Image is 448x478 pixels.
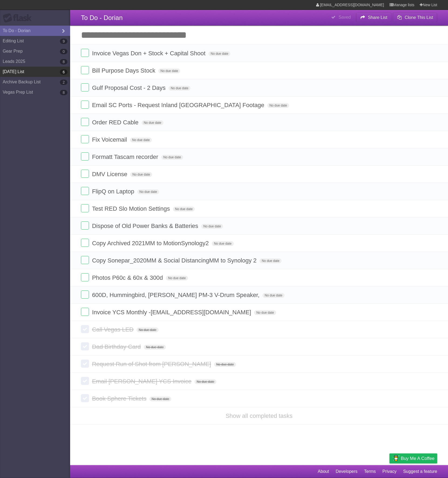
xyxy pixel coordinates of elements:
span: Call Vegas LED [92,326,135,333]
span: No due date [149,397,171,401]
span: No due date [254,310,276,315]
span: Buy me a coffee [401,454,435,463]
div: Flask [3,13,35,23]
span: No due date [208,51,230,56]
span: Request Run of Shot from [PERSON_NAME] [92,361,212,367]
a: Privacy [382,466,396,477]
span: No due date [130,138,152,142]
span: Test RED Slo Motion Settings [92,205,171,212]
b: 2 [60,80,67,85]
span: Email SC Ports - Request Inland [GEOGRAPHIC_DATA] Footage [92,102,266,108]
label: Done [81,49,89,57]
img: Buy me a coffee [392,454,399,463]
span: No due date [166,276,188,281]
span: No due date [169,86,190,91]
span: DMV License [92,171,129,177]
b: 0 [60,49,67,54]
b: 9 [60,39,67,44]
a: Show all completed tasks [225,412,292,419]
a: Buy me a coffee [389,453,437,463]
b: Share List [368,15,387,20]
span: No due date [267,103,289,108]
span: Fix Voicemail [92,136,128,143]
span: No due date [137,189,159,194]
span: Invoice Vegas Don + Stock + Capital Shoot [92,50,207,57]
label: Done [81,360,89,368]
label: Done [81,308,89,316]
span: 600D, Hummingbird, [PERSON_NAME] PM-3 V-Drum Speaker, [92,292,261,298]
span: FlipQ on Laptop [92,188,136,195]
label: Done [81,239,89,247]
b: 8 [60,59,67,64]
span: Bill Purpose Days Stock [92,67,157,74]
span: To Do - Dorian [81,14,123,21]
span: No due date [142,120,163,125]
span: No due date [161,155,183,160]
span: No due date [212,241,234,246]
span: No due date [262,293,284,298]
span: Book Sphere Tickets [92,395,148,402]
button: Share List [356,13,392,22]
a: Suggest a feature [403,466,437,477]
label: Done [81,221,89,230]
span: Order RED Cable [92,119,140,126]
span: Invoice YCS Monthly - [EMAIL_ADDRESS][DOMAIN_NAME] [92,309,252,316]
label: Done [81,66,89,74]
span: No due date [130,172,152,177]
b: 8 [60,90,67,95]
button: Clone This List [393,13,437,22]
label: Done [81,135,89,143]
b: Clone This List [405,15,433,20]
label: Done [81,377,89,385]
span: Dispose of Old Power Banks & Batteries [92,223,200,229]
span: No due date [158,69,180,73]
span: Photos P60c & 60x & 300d [92,274,164,281]
span: Copy Sonepar_2020MM & Social DistancingMM to Synology 2 [92,257,258,264]
span: No due date [173,207,195,211]
span: No due date [144,345,166,350]
a: Developers [336,466,357,477]
span: Copy Archived 2021MM to MotionSynology2 [92,240,210,247]
b: Saved [338,15,351,19]
span: No due date [214,362,236,367]
label: Done [81,152,89,161]
span: Email [PERSON_NAME] YCS Invoice [92,378,193,385]
label: Done [81,83,89,91]
label: Done [81,204,89,212]
label: Done [81,170,89,178]
a: Terms [364,466,376,477]
span: No due date [201,224,223,229]
label: Done [81,273,89,281]
b: 6 [60,69,67,75]
label: Done [81,325,89,333]
label: Done [81,394,89,402]
label: Done [81,291,89,299]
label: Done [81,187,89,195]
span: No due date [259,258,281,263]
span: Gulf Proposal Cost - 2 Days [92,84,167,91]
span: Formatt Tascam recorder [92,153,159,160]
span: Dad Birthday Card [92,343,142,350]
span: No due date [136,327,158,332]
label: Done [81,256,89,264]
a: About [318,466,329,477]
label: Done [81,101,89,109]
span: No due date [194,379,216,384]
label: Done [81,118,89,126]
label: Done [81,342,89,350]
